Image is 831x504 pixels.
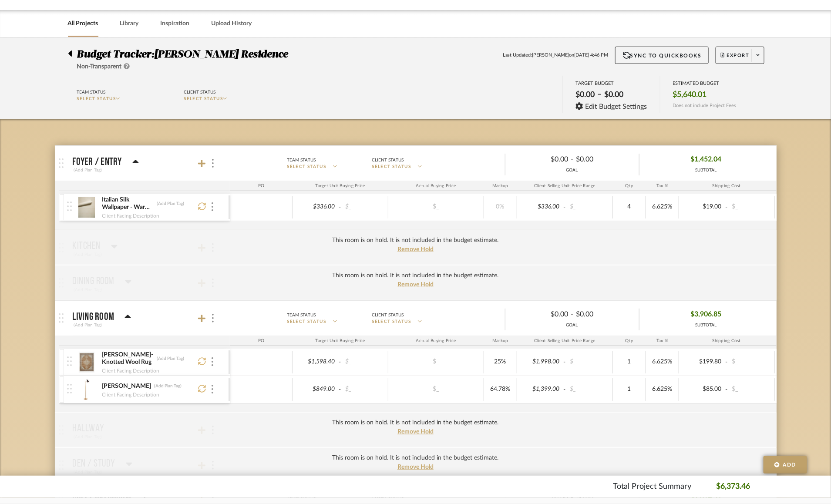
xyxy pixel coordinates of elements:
div: Tax % [646,181,679,191]
div: $_ [567,201,610,213]
div: Client Facing Description [102,212,160,220]
div: Team Status [77,88,106,96]
div: Client Status [372,156,404,164]
div: Target Unit Buying Price [293,181,388,191]
mat-expansion-panel-header: Foyer / Entry(Add Plan Tag)Team StatusSELECT STATUSClient StatusSELECT STATUS$0.00-$0.00GOAL$1,45... [55,146,777,181]
div: $849.00 [295,383,338,396]
div: This room is on hold. It is not included in the budget estimate. [333,454,499,463]
div: 6.625% [649,356,676,368]
img: vertical-grip.svg [67,384,72,393]
div: $_ [412,201,460,213]
div: 1 [616,383,643,396]
div: $0.00 [573,153,632,166]
div: $_ [729,383,772,396]
button: Export [716,47,764,64]
div: GOAL [505,167,639,174]
a: Inspiration [161,18,190,30]
span: - [562,385,567,394]
span: on [569,52,574,59]
span: SELECT STATUS [372,319,411,325]
div: GOAL [505,322,639,329]
div: Living Room(Add Plan Tag)Team StatusSELECT STATUSClient StatusSELECT STATUS$0.00-$0.00GOAL$3,906.... [59,336,777,412]
span: – [597,90,602,102]
div: Ship. Markup % [775,181,817,191]
div: Team Status [287,311,316,319]
div: Client Status [184,88,216,96]
span: - [724,203,729,212]
img: 3dots-v.svg [212,202,213,211]
span: - [724,358,729,366]
div: $_ [343,201,385,213]
p: Foyer / Entry [73,157,122,167]
a: All Projects [68,18,98,30]
span: $5,640.01 [673,90,707,100]
div: $1,998.00 [520,356,562,368]
div: $_ [412,383,460,396]
div: 6.625% [649,383,676,396]
div: Team Status [287,156,316,164]
span: Add [783,461,796,469]
span: - [337,385,343,394]
div: $0.00 [602,87,626,102]
div: 0% [487,201,514,213]
img: fb7648c5-076e-4b30-b0ee-bdd976e3ff3c_50x50.jpg [76,379,98,400]
div: $85.00 [682,383,724,396]
img: 3dots-v.svg [212,314,214,323]
div: (Add Plan Tag) [157,356,185,362]
a: Library [120,18,139,30]
div: (Add Plan Tag) [157,201,185,207]
div: This room is on hold. It is not included in the budget estimate. [333,418,499,427]
div: Qty [613,181,646,191]
button: Add [764,456,807,474]
img: 0bd803b4-7593-4ebd-99e6-46fd76e3105a_50x50.jpg [76,352,98,373]
div: $1,598.40 [295,356,338,368]
img: 5ba1cc08-f594-48e5-babe-11e84071689b_50x50.jpg [76,197,98,218]
div: Target Unit Buying Price [293,336,388,346]
div: $199.80 [682,356,724,368]
span: $3,906.85 [691,308,722,321]
div: (Add Plan Tag) [154,383,182,389]
span: - [571,309,573,320]
img: 3dots-v.svg [212,357,213,366]
span: - [337,203,343,212]
div: 4 [616,201,643,213]
div: $_ [729,201,772,213]
div: $0.00 [512,153,571,166]
span: Edit Budget Settings [585,103,647,111]
span: Remove Hold [397,282,434,288]
span: $1,452.04 [691,153,722,166]
div: PO [230,336,293,346]
div: $336.00 [295,201,338,213]
div: [PERSON_NAME] [102,382,152,390]
a: Upload History [212,18,252,30]
div: 64.78% [487,383,514,396]
div: Actual Buying Price [388,336,484,346]
div: Shipping Cost [679,336,775,346]
span: Remove Hold [397,429,434,435]
span: SELECT STATUS [287,164,326,170]
div: $_ [729,356,772,368]
span: Non-Transparent [77,64,122,70]
span: Budget Tracker: [77,49,155,60]
div: $0.00 [573,87,597,102]
div: $0.00 [573,308,632,321]
div: (Add Plan Tag) [73,166,104,174]
div: Client Facing Description [102,366,160,375]
div: Qty [613,336,646,346]
div: Client Facing Description [102,390,160,399]
div: Markup [484,336,517,346]
div: PO [230,181,293,191]
div: (Add Plan Tag) [73,321,104,329]
img: 3dots-v.svg [212,159,214,168]
div: $336.00 [520,201,562,213]
span: SELECT STATUS [372,164,411,170]
div: 1 [616,356,643,368]
img: grip.svg [59,313,64,323]
div: TARGET BUDGET [575,81,647,86]
div: SUBTOTAL [691,322,722,329]
span: Remove Hold [397,246,434,252]
span: [PERSON_NAME] [532,52,569,59]
div: $0.00 [512,308,571,321]
span: [PERSON_NAME] Residence [155,49,288,60]
div: $1,399.00 [520,383,562,396]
